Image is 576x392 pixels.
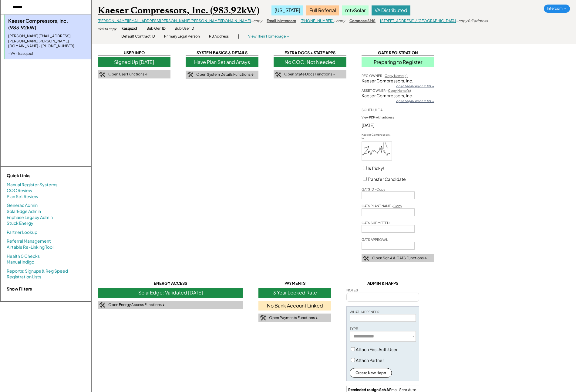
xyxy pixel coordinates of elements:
[346,288,358,292] div: NOTES
[274,50,346,56] div: EXTRA DOCS + STATE APPS
[363,256,369,261] img: tool-icon.png
[362,73,408,78] div: REC OWNER -
[209,34,229,39] div: RB Address
[99,72,105,77] img: tool-icon.png
[7,259,34,265] a: Manual Indigo
[362,122,434,128] div: [DATE]
[98,57,170,67] div: Signed Up [DATE]
[7,173,67,179] div: Quick Links
[98,27,117,31] div: click to copy:
[147,26,166,31] div: Bub Gen ID
[362,221,389,225] div: GATS SUBMITTED
[258,301,331,311] div: No Bank Account Linked
[175,26,194,31] div: Bub User ID
[98,50,170,56] div: USER INFO
[362,88,411,93] div: ASSET OWNER -
[393,204,402,208] u: Copy
[7,253,40,259] a: Health 0 Checks
[362,57,434,67] div: Preparing to Register
[376,187,385,191] u: Copy
[544,5,570,13] div: Intercom →
[356,347,398,352] label: Attach First Auth User
[274,57,346,67] div: No COC; Not Needed
[258,281,331,286] div: PAYMENTS
[362,187,385,191] div: GATS ID -
[356,357,384,363] label: Attach Partner
[306,5,339,15] div: Full Referral
[99,302,105,308] img: tool-icon.png
[186,50,258,56] div: SYSTEM BASICS & DETAILS
[7,202,38,208] a: Generac Admin
[368,176,406,182] label: Transfer Candidate
[164,34,200,39] div: Primary Legal Person
[108,302,165,307] div: Open Energy Access Functions ↓
[122,26,137,31] div: kasqszxf
[108,72,147,77] div: Open User Functions ↓
[187,72,193,78] img: tool-icon.png
[251,18,262,24] div: - copy
[238,33,239,39] div: |
[7,229,37,235] a: Partner Lookup
[362,93,434,99] div: Kaeser Compressors, Inc.
[121,34,155,39] div: Default Contract ID
[260,315,266,321] img: tool-icon.png
[342,5,369,15] div: mtvSolar
[388,88,411,92] u: Copy Name(s)
[8,34,88,49] div: [PERSON_NAME][EMAIL_ADDRESS][PERSON_NAME][PERSON_NAME][DOMAIN_NAME] - [PHONE_NUMBER]
[362,133,392,141] div: Kaeser Compressors, Inc.
[275,72,281,77] img: tool-icon.png
[98,281,243,286] div: ENERGY ACCESS
[267,18,296,24] div: Email in Intercom
[350,326,358,331] div: TYPE
[362,78,434,84] div: Kaeser Compressors, Inc.
[456,18,488,24] div: - copy full address
[7,268,68,274] a: Reports: Signups & Reg Speed
[396,84,434,88] div: open Legal Person in RB →
[362,237,388,242] div: GATS APPROVAL
[380,18,456,23] a: [STREET_ADDRESS] / [GEOGRAPHIC_DATA]
[362,142,392,160] img: 9zWcKYAAAAGSURBVAMAQ9F9bRoa2eQAAAAASUVORK5CYII=
[349,18,376,24] div: Compose SMS
[372,256,427,261] div: Open Sch A & GATS Functions ↓
[362,50,434,56] div: GATS REGISTRATION
[301,18,334,23] a: [PHONE_NUMBER]
[186,57,258,67] div: Have Plan Set and Arrays
[271,5,303,15] div: [US_STATE]
[7,220,33,226] a: Stuck Energy
[98,5,259,16] div: Kaeser Compressors, Inc. (983.92kW)
[269,315,318,321] div: Open Payments Functions ↓
[258,288,331,297] div: 3 Year Locked Rate
[348,387,389,392] strong: Reminded to sign Sch A
[396,99,434,103] div: open Legal Person in RB →
[346,281,419,286] div: ADMIN & HAPPS
[7,188,32,194] a: COC Review
[7,194,39,200] a: Plan Set Review
[362,108,382,112] div: SCHEDULE A
[248,34,290,39] div: View Their Homepage →
[7,286,32,291] strong: Show Filters
[7,274,41,280] a: Registration Lists
[98,18,251,23] a: [PERSON_NAME][EMAIL_ADDRESS][PERSON_NAME][PERSON_NAME][DOMAIN_NAME]
[7,182,57,188] a: Manual Register Systems
[368,165,384,171] label: Is Tricky!
[7,244,53,250] a: Airtable Re-Linking Tool
[8,51,88,56] div: - VA - kasqszxf
[196,72,254,77] div: Open System Details Functions ↓
[8,18,88,31] div: Kaeser Compressors, Inc. (983.92kW)
[350,310,379,314] div: WHAT HAPPENED?
[334,18,345,24] div: - copy
[7,208,41,214] a: SolarEdge Admin
[350,368,392,378] button: Create New Happ
[362,204,402,208] div: GATS PLANT NAME -
[385,74,408,78] u: Copy Name(s)
[98,288,243,297] div: SolarEdge: Validated [DATE]
[284,72,335,77] div: Open State Docs Functions ↓
[362,115,394,119] div: View PDF with address
[7,214,53,221] a: Enphase Legacy Admin
[7,238,51,244] a: Referral Management
[372,5,410,15] div: VA Distributed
